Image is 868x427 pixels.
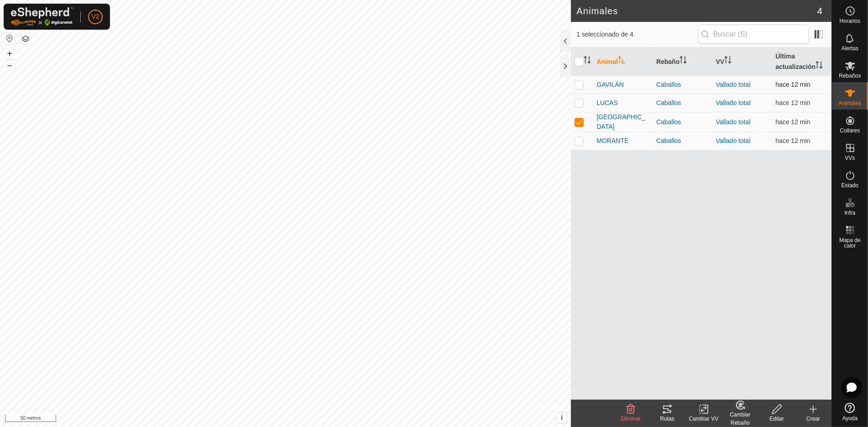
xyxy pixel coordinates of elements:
[238,416,291,422] font: Política de Privacidad
[840,18,860,24] font: Horarios
[7,48,12,58] font: +
[238,415,291,423] a: Política de Privacidad
[769,416,784,422] font: Editar
[842,182,858,189] font: Estado
[775,118,810,126] span: 21 de agosto de 2025, 22:15
[596,58,618,65] font: Animal
[656,99,681,106] font: Caballos
[621,416,640,422] font: Eliminar
[660,416,674,422] font: Rutas
[561,414,563,422] font: i
[618,58,625,65] p-sorticon: Activar para ordenar
[844,210,855,216] font: Infra
[302,416,333,422] font: Contáctanos
[775,99,810,106] font: hace 12 min
[775,53,816,70] font: Última actualización
[557,413,567,423] button: i
[4,33,15,44] button: Restablecer mapa
[716,137,751,144] a: Vallado total
[775,118,810,126] font: hace 12 min
[91,13,99,20] font: V2
[730,411,750,426] font: Cambiar Rebaño
[302,415,333,423] a: Contáctanos
[716,81,751,88] a: Vallado total
[680,58,687,65] p-sorticon: Activar para ordenar
[842,45,858,52] font: Alertas
[775,81,810,88] span: 21 de agosto de 2025, 22:15
[775,137,810,144] span: 21 de agosto de 2025, 22:15
[724,58,732,65] p-sorticon: Activar para ordenar
[576,31,633,38] font: 1 seleccionado de 4
[596,81,624,88] font: GAVILÁN
[698,25,809,44] input: Buscar (S)
[689,416,719,422] font: Cambiar VV
[716,99,751,106] a: Vallado total
[832,399,868,425] a: Ayuda
[7,60,12,70] font: –
[4,48,15,59] button: +
[596,137,628,144] font: MORANTE
[584,58,591,65] p-sorticon: Activar para ordenar
[596,113,645,130] font: [GEOGRAPHIC_DATA]
[596,99,618,106] font: LUCAS
[775,137,810,144] font: hace 12 min
[656,81,681,88] font: Caballos
[839,237,861,249] font: Mapa de calor
[656,58,680,65] font: Rebaño
[11,7,73,26] img: Logotipo de Gallagher
[656,118,681,126] font: Caballos
[775,99,810,106] span: 21 de agosto de 2025, 22:15
[840,127,860,134] font: Collares
[775,81,810,88] font: hace 12 min
[716,58,725,65] font: VV
[845,155,855,161] font: VVs
[576,6,618,16] font: Animales
[20,33,31,44] button: Capas del Mapa
[806,416,820,422] font: Crear
[716,118,751,126] a: Vallado total
[816,63,823,70] p-sorticon: Activar para ordenar
[839,100,861,106] font: Animales
[656,137,681,144] font: Caballos
[4,60,15,71] button: –
[817,6,822,16] font: 4
[839,73,861,79] font: Rebaños
[842,415,858,422] font: Ayuda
